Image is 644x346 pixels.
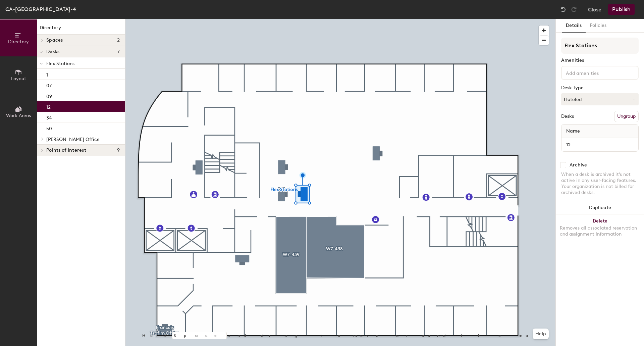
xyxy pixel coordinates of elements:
button: Ungroup [614,111,639,122]
button: DeleteRemoves all associated reservation and assignment information [556,214,644,244]
button: Hoteled [561,93,639,105]
button: Publish [608,4,635,15]
span: Flex Stations [46,61,74,66]
p: 1 [46,70,48,78]
span: 2 [117,38,120,43]
div: When a desk is archived it's not active in any user-facing features. Your organization is not bil... [561,171,639,196]
span: 9 [117,148,120,153]
span: [PERSON_NAME] Office [46,137,100,142]
p: 34 [46,113,52,121]
p: 09 [46,92,52,99]
img: Redo [571,6,577,13]
input: Unnamed desk [563,140,637,149]
p: 12 [46,102,51,110]
div: Removes all associated reservation and assignment information [560,225,640,237]
p: 50 [46,124,52,132]
button: Help [533,329,549,339]
img: Undo [560,6,567,13]
p: 07 [46,81,52,89]
div: Desks [561,114,574,119]
div: Archive [570,162,587,168]
button: Close [588,4,601,15]
div: CA-[GEOGRAPHIC_DATA]-4 [5,5,76,13]
span: Directory [8,39,29,45]
h1: Directory [37,24,125,35]
button: Policies [586,19,610,33]
span: Name [563,125,583,137]
span: 7 [117,49,120,54]
div: Desk Type [561,85,639,91]
div: Amenities [561,58,639,63]
span: Desks [46,49,59,54]
span: Layout [11,76,26,82]
input: Add amenities [565,68,625,77]
span: Work Areas [6,113,31,118]
span: Spaces [46,38,63,43]
span: Points of interest [46,148,86,153]
button: Details [562,19,586,33]
button: Duplicate [556,201,644,214]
